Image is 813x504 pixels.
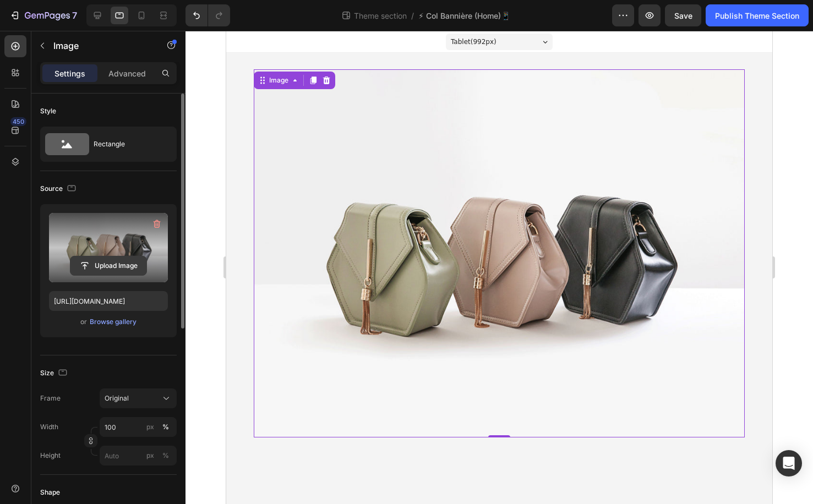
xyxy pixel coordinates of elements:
[776,450,802,476] div: Open Intercom Messenger
[72,9,77,22] p: 7
[40,422,58,432] label: Width
[40,366,69,381] div: Size
[162,451,169,461] div: %
[70,256,147,276] button: Upload Image
[159,449,172,462] button: px
[94,132,161,157] div: Rectangle
[706,4,809,26] button: Publish Theme Section
[100,446,177,465] input: px%
[90,317,137,327] div: Browse gallery
[40,106,56,116] div: Style
[418,10,510,21] span: ⚡ Col Bannière (Home)📱
[40,451,61,461] label: Height
[411,10,414,21] span: /
[665,4,701,26] button: Save
[226,31,772,504] iframe: Design area
[54,68,85,79] p: Settings
[80,315,87,328] span: or
[146,422,154,432] div: px
[89,316,137,327] button: Browse gallery
[105,393,129,403] span: Original
[40,393,61,403] label: Frame
[144,420,157,434] button: %
[674,11,692,20] span: Save
[185,4,230,26] div: Undo/Redo
[100,388,177,408] button: Original
[715,10,799,21] div: Publish Theme Section
[352,10,409,21] span: Theme section
[40,487,60,497] div: Shape
[146,451,154,461] div: px
[159,420,172,434] button: px
[108,68,146,79] p: Advanced
[144,449,157,462] button: %
[4,4,82,26] button: 7
[10,117,26,126] div: 450
[40,182,78,196] div: Source
[162,422,169,432] div: %
[53,39,147,52] p: Image
[49,291,168,311] input: https://example.com/image.jpg
[100,417,177,437] input: px%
